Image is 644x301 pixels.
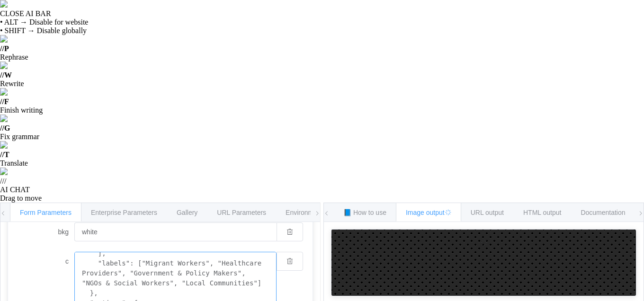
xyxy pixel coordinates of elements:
[471,209,504,216] span: URL output
[523,209,561,216] span: HTML output
[286,209,326,216] span: Environments
[177,209,197,216] span: Gallery
[18,222,74,241] label: bkg
[74,222,277,241] input: Background of the chart canvas. Accepts rgb (rgb(255,255,120)), colors (red), and url-encoded hex...
[18,252,74,271] label: c
[406,209,451,216] span: Image output
[91,209,157,216] span: Enterprise Parameters
[217,209,266,216] span: URL Parameters
[343,209,386,216] span: 📘 How to use
[20,209,72,216] span: Form Parameters
[581,209,625,216] span: Documentation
